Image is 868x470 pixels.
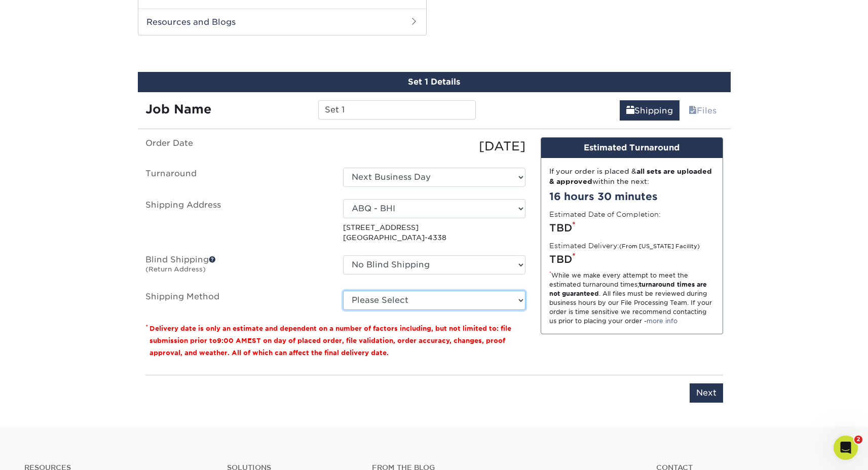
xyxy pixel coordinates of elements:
input: Next [690,383,723,403]
strong: Job Name [145,102,211,116]
small: (Return Address) [145,265,206,273]
div: While we make every attempt to meet the estimated turnaround times; . All files must be reviewed ... [549,271,714,326]
label: Blind Shipping [138,255,335,279]
div: TBD [549,252,714,267]
p: [STREET_ADDRESS] [GEOGRAPHIC_DATA]-4338 [343,222,525,243]
div: Set 1 Details [138,72,731,92]
span: files [689,106,697,115]
label: Shipping Address [138,199,335,243]
div: If your order is placed & within the next: [549,166,714,187]
div: TBD [549,220,714,236]
label: Shipping Method [138,291,335,310]
iframe: Intercom live chat [834,436,858,460]
label: Turnaround [138,168,335,187]
label: Estimated Delivery: [549,241,700,251]
h2: Resources and Blogs [138,9,426,35]
div: Estimated Turnaround [541,138,723,158]
label: Order Date [138,137,335,155]
span: 9:00 AM [217,337,247,344]
div: 16 hours 30 minutes [549,189,714,204]
a: more info [647,317,677,325]
span: shipping [626,106,634,115]
span: 2 [854,436,862,444]
a: Files [682,100,723,121]
label: Estimated Date of Completion: [549,209,661,219]
small: (From [US_STATE] Facility) [619,243,700,250]
input: Enter a job name [318,100,476,120]
a: Shipping [620,100,680,121]
strong: turnaround times are not guaranteed [549,281,707,297]
small: Delivery date is only an estimate and dependent on a number of factors including, but not limited... [149,325,511,357]
div: [DATE] [335,137,533,155]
